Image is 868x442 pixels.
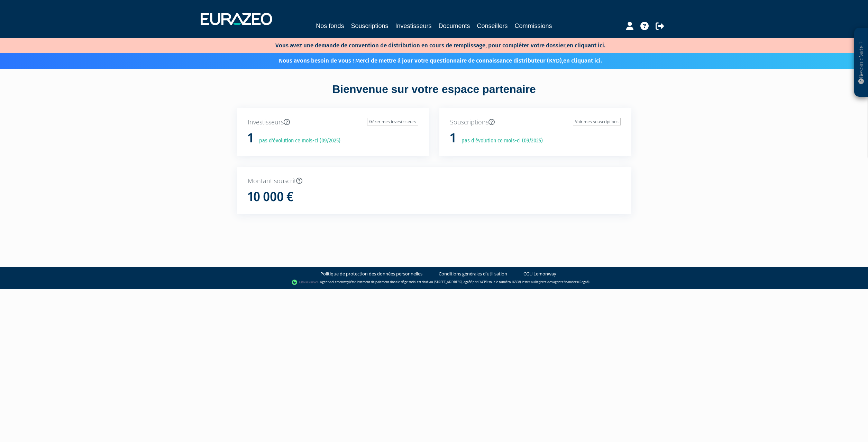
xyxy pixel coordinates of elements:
[450,118,621,127] p: Souscriptions
[535,280,590,284] a: Registre des agents financiers (Regafi)
[573,118,621,125] a: Voir mes souscriptions
[248,118,418,127] p: Investisseurs
[254,137,340,145] p: pas d'évolution ce mois-ci (09/2025)
[255,40,605,50] p: Vous avez une demande de convention de distribution en cours de remplissage, pour compléter votre...
[201,13,272,25] img: 1732889491-logotype_eurazeo_blanc_rvb.png
[395,21,431,31] a: Investisseurs
[439,271,507,277] a: Conditions générales d'utilisation
[477,21,508,31] a: Conseillers
[563,57,602,64] a: en cliquant ici.
[248,190,293,204] h1: 10 000 €
[351,21,388,31] a: Souscriptions
[292,279,318,286] img: logo-lemonway.png
[7,279,861,286] div: - Agent de (établissement de paiement dont le siège social est situé au [STREET_ADDRESS], agréé p...
[457,137,543,145] p: pas d'évolution ce mois-ci (09/2025)
[248,177,621,186] p: Montant souscrit
[232,82,637,109] div: Bienvenue sur votre espace partenaire
[259,55,602,65] p: Nous avons besoin de vous ! Merci de mettre à jour votre questionnaire de connaissance distribute...
[367,118,418,125] a: Gérer mes investisseurs
[248,131,253,145] h1: 1
[316,21,344,31] a: Nos fonds
[515,21,552,31] a: Commissions
[523,271,556,277] a: CGU Lemonway
[567,42,605,49] a: en cliquant ici.
[333,280,349,284] a: Lemonway
[439,21,470,31] a: Documents
[450,131,456,145] h1: 1
[320,271,422,277] a: Politique de protection des données personnelles
[857,31,865,94] p: Besoin d'aide ?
